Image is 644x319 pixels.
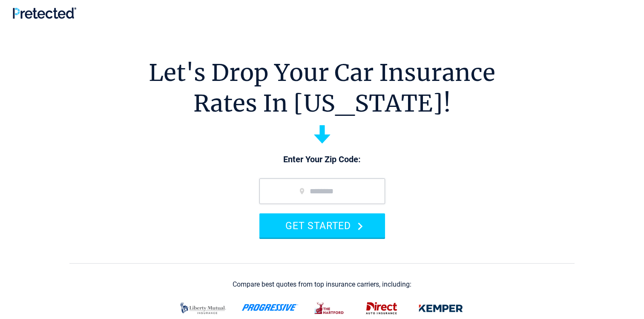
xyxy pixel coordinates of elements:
[259,213,385,238] button: GET STARTED
[259,178,385,204] input: zip code
[233,281,411,288] div: Compare best quotes from top insurance carriers, including:
[241,304,299,311] img: progressive
[251,154,394,166] p: Enter Your Zip Code:
[13,7,76,19] img: Pretected Logo
[149,57,495,119] h1: Let's Drop Your Car Insurance Rates In [US_STATE]!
